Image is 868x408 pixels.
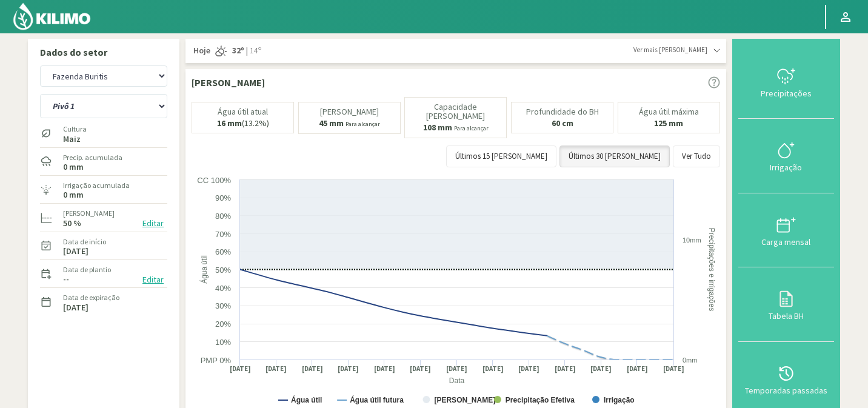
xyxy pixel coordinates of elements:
[738,119,834,193] button: Irrigação
[12,2,92,31] img: Kilimo
[683,356,697,364] text: 0mm
[506,396,575,404] text: Precipitação Efetiva
[63,247,88,255] label: [DATE]
[215,319,231,329] text: 20%
[346,120,380,128] small: Para alcançar
[604,396,635,404] text: Irrigação
[663,364,684,373] text: [DATE]
[192,45,210,57] span: Hoje
[639,107,699,116] p: Água útil máxima
[654,118,683,129] b: 125 mm
[742,386,830,395] div: Temporadas passadas
[291,395,322,404] text: Água útil
[215,230,231,239] text: 70%
[434,396,495,404] text: [PERSON_NAME]
[673,145,720,167] button: Ver Tudo
[555,364,576,373] text: [DATE]
[742,163,830,172] div: Irrigação
[683,236,701,244] text: 10mm
[742,238,830,246] div: Carga mensal
[552,118,573,129] b: 60 cm
[738,267,834,341] button: Tabela BH
[410,102,501,121] p: Capacidade [PERSON_NAME]
[139,216,167,230] button: Editar
[201,356,232,365] text: PMP 0%
[423,122,452,133] b: 108 mm
[63,275,69,283] label: --
[518,364,539,373] text: [DATE]
[217,118,242,129] b: 16 mm
[199,255,209,284] text: Água útil
[742,312,830,320] div: Tabela BH
[63,264,111,275] label: Data de plantio
[215,212,231,221] text: 80%
[139,273,167,287] button: Editar
[63,191,84,199] label: 0 mm
[590,364,612,373] text: [DATE]
[63,135,87,143] label: Maiz
[215,301,231,310] text: 30%
[559,145,670,167] button: Últimos 30 [PERSON_NAME]
[633,45,707,55] span: Ver mais [PERSON_NAME]
[526,107,599,116] p: Profundidade do BH
[446,364,467,373] text: [DATE]
[63,124,87,135] label: Cultura
[215,338,231,347] text: 10%
[350,395,404,404] text: Água útil futura
[627,364,648,373] text: [DATE]
[63,180,130,191] label: Irrigação acumulada
[215,247,231,256] text: 60%
[319,118,344,129] b: 45 mm
[63,292,119,303] label: Data de expiração
[232,45,244,56] strong: 32º
[63,163,84,171] label: 0 mm
[320,107,379,116] p: [PERSON_NAME]
[338,364,359,373] text: [DATE]
[446,145,556,167] button: Últimos 15 [PERSON_NAME]
[63,219,81,227] label: 50 %
[410,364,431,373] text: [DATE]
[63,304,88,312] label: [DATE]
[742,89,830,98] div: Precipitações
[482,364,504,373] text: [DATE]
[217,119,269,128] p: (13.2%)
[197,176,231,185] text: CC 100%
[40,45,167,59] p: Dados do setor
[215,284,231,293] text: 40%
[215,266,231,275] text: 50%
[63,208,115,219] label: [PERSON_NAME]
[192,75,265,90] p: [PERSON_NAME]
[302,364,323,373] text: [DATE]
[230,364,251,373] text: [DATE]
[246,45,248,57] span: |
[265,364,287,373] text: [DATE]
[738,193,834,267] button: Carga mensal
[63,236,106,247] label: Data de início
[449,376,465,385] text: Data
[218,107,268,116] p: Água útil atual
[374,364,395,373] text: [DATE]
[63,152,122,163] label: Precip. acumulada
[738,45,834,119] button: Precipitações
[248,45,261,57] span: 14º
[215,193,231,202] text: 90%
[707,228,716,311] text: Precipitações e irrigações
[454,124,489,132] small: Para alcançar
